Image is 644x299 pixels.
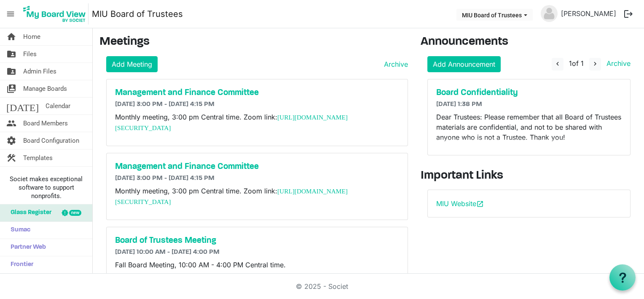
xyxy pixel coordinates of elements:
a: [URL][DOMAIN_NAME][SECURITY_DATA] [115,188,348,205]
p: Monthly meeting, 3:00 pm Central time. Zoom link: [115,186,399,207]
div: new [69,210,81,216]
span: [DATE] [6,98,39,114]
span: home [6,28,16,45]
span: Calendar [46,98,70,114]
span: Manage Boards [23,80,67,97]
button: navigate_next [589,58,601,71]
span: navigate_next [591,60,599,68]
img: My Board View Logo [21,3,89,24]
span: Societ makes exceptional software to support nonprofits. [4,175,89,200]
span: navigate_before [554,60,561,68]
span: 1 [569,59,572,68]
span: menu [3,6,19,22]
span: Board Members [23,115,68,132]
button: MIU Board of Trustees dropdownbutton [456,9,533,21]
p: Monthly meeting, 3:00 pm Central time. Zoom link: [115,112,399,133]
span: folder_shared [6,63,16,80]
span: [DATE] 1:38 PM [436,101,482,108]
button: navigate_before [552,58,563,71]
a: Add Announcement [427,56,501,72]
a: Archive [381,59,408,69]
h3: Announcements [421,35,637,49]
a: My Board View Logo [21,3,92,24]
span: construction [6,149,16,166]
h3: Meetings [99,35,408,49]
span: switch_account [6,80,16,97]
a: MIU Websiteopen_in_new [436,199,484,208]
span: Admin Files [23,63,56,80]
a: [URL][DOMAIN_NAME][SECURITY_DATA] [115,114,348,131]
span: Files [23,46,37,63]
a: Board Confidentiality [436,88,622,98]
img: no-profile-picture.svg [541,5,558,22]
span: Glass Register [6,204,51,221]
a: © 2025 - Societ [296,282,348,291]
a: [PERSON_NAME] [558,5,620,22]
span: open_in_new [476,200,484,208]
h6: [DATE] 3:00 PM - [DATE] 4:15 PM [115,101,399,109]
p: Fall Board Meeting, 10:00 AM - 4:00 PM Central time. [115,260,399,270]
a: Management and Finance Committee [115,162,399,172]
h3: Important Links [421,169,637,183]
span: people [6,115,16,132]
span: Partner Web [6,239,46,256]
span: Templates [23,149,53,166]
a: Board of Trustees Meeting [115,236,399,246]
a: Add Meeting [106,56,158,72]
span: Home [23,28,40,45]
span: folder_shared [6,46,16,63]
span: settings [6,132,16,149]
p: Dear Trustees: Please remember that all Board of Trustees materials are confidential, and not to ... [436,112,622,142]
a: Management and Finance Committee [115,88,399,98]
h6: [DATE] 3:00 PM - [DATE] 4:15 PM [115,174,399,182]
span: Frontier [6,256,33,273]
span: Board Configuration [23,132,79,149]
a: Archive [603,59,631,68]
h6: [DATE] 10:00 AM - [DATE] 4:00 PM [115,248,399,256]
span: of 1 [569,59,584,68]
span: Sumac [6,222,30,239]
button: logout [620,5,637,23]
a: MIU Board of Trustees [92,5,183,22]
